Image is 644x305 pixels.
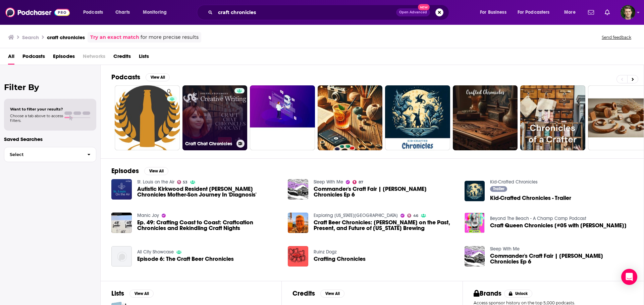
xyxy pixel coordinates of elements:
span: Crafting Chronicles [314,256,366,262]
span: Logged in as drew.kilman [621,5,635,20]
button: open menu [513,7,559,18]
img: User Profile [621,5,635,20]
img: Kid-Crafted Chronicles - Trailer [465,181,485,201]
h3: craft chronicles [47,34,85,41]
a: Credits [113,51,131,65]
img: Podchaser - Follow, Share and Rate Podcasts [5,6,70,19]
img: Commander's Craft Fair | Stan Chronicles Ep 6 [288,179,308,200]
a: Ep. 49: Crafting Coast to Coast: Craftcation Chronicles and Rekindling Craft Nights [137,220,280,231]
a: Commander's Craft Fair | Stan Chronicles Ep 6 [490,253,633,264]
span: for more precise results [141,33,199,41]
span: 87 [359,181,363,184]
span: Commander's Craft Fair | [PERSON_NAME] Chronicles Ep 6 [490,253,633,264]
a: Sleep With Me [314,179,343,185]
a: Craft Queen Chronicles [#05 with Lily Sheahan] [490,223,627,228]
h2: Credits [292,289,315,298]
span: For Business [480,8,506,17]
span: Podcasts [83,8,103,17]
button: Show profile menu [621,5,635,20]
input: Search podcasts, credits, & more... [215,7,396,18]
button: Open AdvancedNew [396,8,430,16]
span: Monitoring [143,8,167,17]
h2: Brands [474,289,501,298]
a: Podcasts [22,51,45,65]
a: All City Showcase [137,249,174,255]
a: CreditsView All [292,289,344,298]
button: open menu [559,7,584,18]
a: Craft Chat Chronicles [182,85,248,150]
a: Beyond The Beach - A Champ Camp Podcast [490,216,586,221]
img: Craft Queen Chronicles [#05 with Lily Sheahan] [465,213,485,233]
img: Episode 6: The Craft Beer Chronicles [111,246,132,266]
span: Choose a tab above to access filters. [10,113,63,123]
a: Episodes [53,51,75,65]
h3: Craft Chat Chronicles [185,141,234,147]
img: Commander's Craft Fair | Stan Chronicles Ep 6 [465,246,485,266]
span: For Podcasters [518,8,550,17]
button: View All [146,73,170,81]
span: 53 [183,181,187,184]
button: open menu [475,7,515,18]
a: All [8,51,14,65]
img: Crafting Chronicles [288,246,308,266]
img: Craft Beer Chronicles: Kendall Jones on the Past, Present, and Future of Washington Brewing [288,213,308,233]
span: Want to filter your results? [10,107,63,111]
a: EpisodesView All [111,167,168,175]
span: Charts [115,8,130,17]
h2: Episodes [111,167,139,175]
h2: Filter By [4,82,96,92]
div: Open Intercom Messenger [621,269,637,285]
a: 0 [115,85,180,150]
a: Exploring Washington State [314,213,398,218]
button: Unlock [504,290,533,298]
a: 46 [407,214,418,218]
div: 0 [167,88,177,148]
span: Craft Beer Chronicles: [PERSON_NAME] on the Past, Present, and Future of [US_STATE] Brewing [314,220,457,231]
a: Episode 6: The Craft Beer Chronicles [137,256,234,262]
span: Networks [83,51,105,65]
h3: Search [22,34,39,41]
span: Open Advanced [399,11,427,14]
span: 46 [413,214,418,217]
p: Saved Searches [4,136,96,142]
button: View All [144,167,168,175]
a: Lists [139,51,149,65]
a: Autistic Kirkwood Resident Tanner Craft Chronicles Mother-Son Journey In 'Diagnosis' [137,186,280,198]
a: ListsView All [111,289,154,298]
a: Sleep With Me [490,246,520,252]
a: Commander's Craft Fair | Stan Chronicles Ep 6 [314,186,457,198]
img: Autistic Kirkwood Resident Tanner Craft Chronicles Mother-Son Journey In 'Diagnosis' [111,179,132,200]
div: Search podcasts, credits, & more... [203,5,455,20]
button: open menu [138,7,175,18]
img: Ep. 49: Crafting Coast to Coast: Craftcation Chronicles and Rekindling Craft Nights [111,213,132,233]
a: Kid-Crafted Chronicles [490,179,538,185]
a: St. Louis on the Air [137,179,174,185]
span: More [564,8,576,17]
a: Try an exact match [90,33,139,41]
h2: Podcasts [111,73,140,81]
a: Show notifications dropdown [602,7,612,18]
span: Select [4,152,82,157]
a: Kid-Crafted Chronicles - Trailer [490,195,571,201]
span: Commander's Craft Fair | [PERSON_NAME] Chronicles Ep 6 [314,186,457,198]
button: Select [4,147,96,162]
span: New [418,4,430,10]
button: View All [320,290,344,298]
button: View All [129,290,154,298]
a: Ruinz Dogz [314,249,337,255]
a: 53 [177,180,188,184]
